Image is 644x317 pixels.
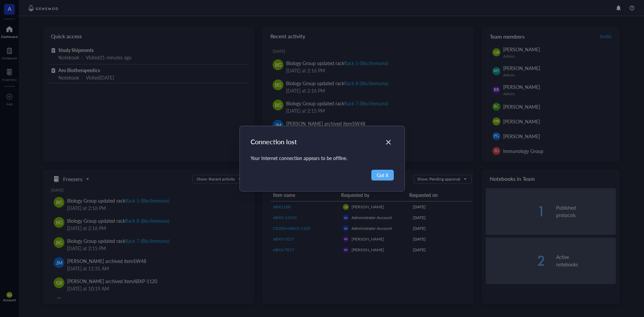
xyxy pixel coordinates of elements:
button: Got it [371,170,393,180]
div: Connection lost [251,137,394,146]
div: Your Internet connection appears to be offline. [251,154,394,162]
span: Close [383,138,393,146]
span: Got it [376,171,388,179]
button: Close [383,137,393,148]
